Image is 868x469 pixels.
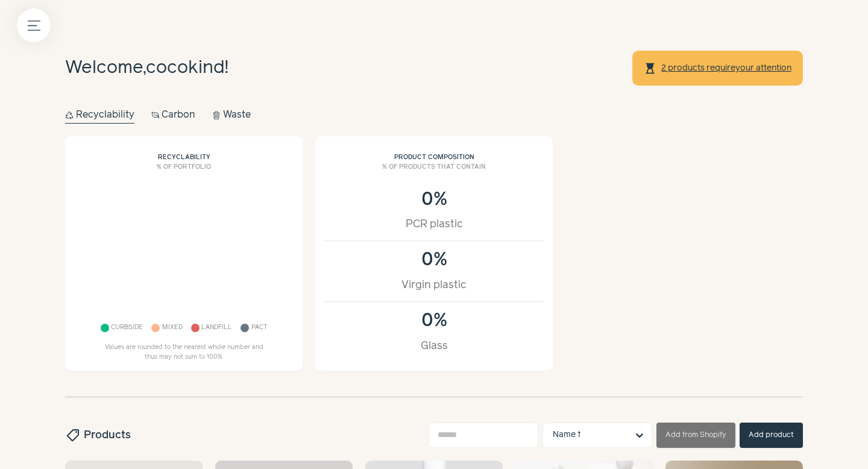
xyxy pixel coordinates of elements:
[64,428,80,442] span: sell
[65,55,228,82] h1: Welcome, !
[644,62,656,75] span: hourglass_top
[336,310,532,332] div: 0%
[74,163,294,181] h3: % of portfolio
[661,63,792,73] a: 2 products requireyour attention
[111,321,143,335] span: Curbside
[336,216,532,232] div: PCR plastic
[99,343,268,362] p: Values are rounded to the nearest whole number and thus may not sum to 100%.
[146,59,225,77] span: cocokind
[740,423,803,448] button: Add product
[336,277,532,293] div: Virgin plastic
[151,107,196,124] button: Carbon
[212,107,251,124] button: Waste
[162,321,183,335] span: Mixed
[65,427,131,443] h2: Products
[324,145,544,163] h2: Product composition
[74,145,294,163] h2: Recyclability
[251,321,268,335] span: Pact
[336,189,532,210] div: 0%
[336,338,532,354] div: Glass
[324,163,544,181] h3: % of products that contain
[656,423,735,448] button: Add from Shopify
[201,321,232,335] span: Landfill
[65,107,134,124] button: Recyclability
[336,250,532,271] div: 0%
